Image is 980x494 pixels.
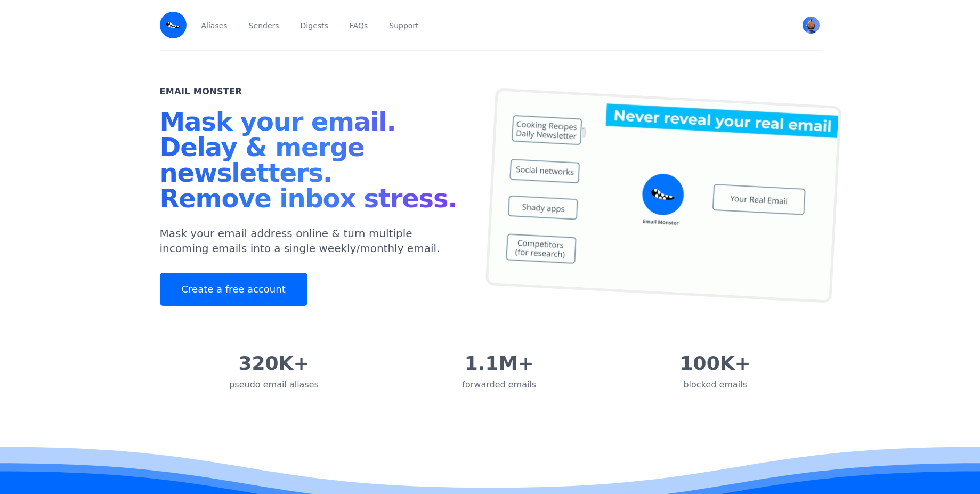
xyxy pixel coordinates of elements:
div: forwarded emails [462,378,536,391]
div: 1.1M+ [462,353,536,374]
p: Mask your email address online & turn multiple incoming emails into a single weekly/monthly email. [160,226,465,256]
div: 320K+ [229,353,319,374]
button: User menu [801,15,821,35]
div: 100K+ [680,353,751,374]
h2: Email Monster [160,85,242,98]
div: blocked emails [680,378,751,391]
a: Create a free account [160,273,307,306]
div: pseudo email aliases [229,378,319,391]
img: temp mail, free temporary mail, Temporary Email [485,88,841,303]
img: Email Monster [160,12,187,38]
h1: Mask your email. Delay & merge newsletters. Remove inbox stress. [160,109,465,215]
img: Kenny's Avatar [803,17,820,34]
